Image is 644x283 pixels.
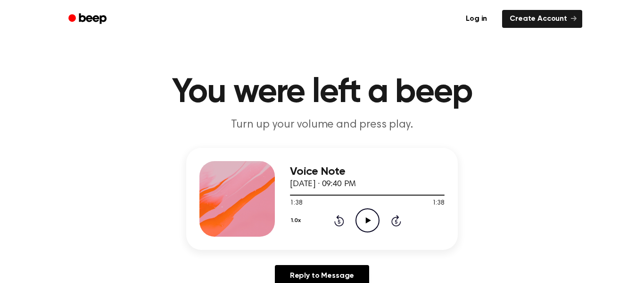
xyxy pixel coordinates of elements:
span: 1:38 [290,198,302,208]
a: Log in [456,8,496,30]
a: Create Account [502,10,582,28]
h3: Voice Note [290,165,445,178]
h1: You were left a beep [81,76,563,110]
a: Beep [62,10,115,28]
span: [DATE] · 09:40 PM [290,180,356,189]
p: Turn up your volume and press play. [141,117,503,133]
span: 1:38 [432,198,445,208]
button: 1.0x [290,213,304,229]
